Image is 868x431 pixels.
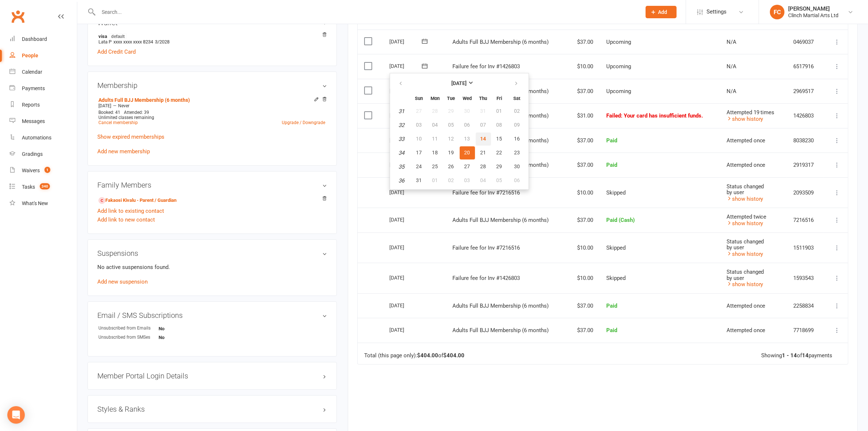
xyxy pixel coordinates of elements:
[565,54,600,79] td: $10.00
[727,327,766,334] span: Attempted once
[463,96,472,101] small: Wednesday
[787,30,824,54] td: 0469037
[606,327,617,334] span: Paid
[565,30,600,54] td: $37.00
[98,197,176,204] a: Fakaosi Kivalu - Parent / Guardian
[416,177,422,183] span: 31
[97,249,327,257] h3: Suspensions
[389,36,423,47] div: [DATE]
[448,177,454,183] span: 02
[727,109,775,116] span: Attempted 19 times
[480,177,486,183] span: 04
[606,112,703,119] span: Failed
[727,183,764,196] span: Status changed by user
[398,122,404,128] em: 32
[787,318,824,343] td: 7718699
[514,177,520,183] span: 06
[508,146,526,159] button: 23
[727,220,763,227] a: show history
[444,174,459,187] button: 02
[497,136,502,142] span: 15
[7,406,25,424] div: Open Intercom Messenger
[398,108,404,115] em: 31
[460,160,475,173] button: 27
[282,120,325,125] a: Upgrade / Downgrade
[9,195,77,212] a: What's New
[565,128,600,153] td: $37.00
[788,5,838,12] div: [PERSON_NAME]
[787,293,824,318] td: 2258834
[479,96,487,101] small: Thursday
[452,303,549,309] span: Adults Full BJJ Membership (6 months)
[9,31,77,47] a: Dashboard
[428,146,443,159] button: 18
[412,174,427,187] button: 31
[97,405,327,413] h3: Styles & Ranks
[727,39,736,45] span: N/A
[97,103,327,109] div: —
[565,318,600,343] td: $37.00
[389,60,423,72] div: [DATE]
[22,184,35,190] div: Tasks
[606,39,631,45] span: Upcoming
[788,12,838,19] div: Clinch Martial Arts Ltd
[452,327,549,334] span: Adults Full BJJ Membership (6 months)
[9,146,77,162] a: Gradings
[606,162,617,168] span: Paid
[787,232,824,263] td: 1511903
[770,5,785,19] div: FC
[497,163,502,169] span: 29
[22,53,38,58] div: People
[802,352,809,359] strong: 14
[416,150,422,155] span: 17
[432,150,438,155] span: 18
[606,137,617,144] span: Paid
[787,79,824,104] td: 2969517
[415,96,423,101] small: Sunday
[646,6,677,18] button: Add
[787,54,824,79] td: 6517916
[398,136,404,142] em: 33
[727,137,766,144] span: Attempted once
[787,263,824,293] td: 1593543
[565,232,600,263] td: $10.00
[476,174,491,187] button: 04
[514,163,520,169] span: 30
[787,103,824,128] td: 1426803
[492,160,507,173] button: 29
[480,163,486,169] span: 28
[389,272,423,283] div: [DATE]
[9,7,27,26] a: Clubworx
[98,110,120,115] span: Booked: 41
[565,177,600,208] td: $10.00
[476,160,491,173] button: 28
[98,334,159,341] div: Unsubscribed from SMSes
[448,163,454,169] span: 26
[22,118,45,124] div: Messages
[118,103,129,108] span: Never
[155,39,170,45] span: 3/2028
[452,80,467,86] strong: [DATE]
[444,160,459,173] button: 26
[606,217,635,223] span: Paid (Cash)
[727,116,763,122] a: show history
[514,150,520,155] span: 23
[22,85,45,91] div: Payments
[497,177,502,183] span: 05
[464,150,470,155] span: 20
[40,183,50,189] span: 340
[124,110,149,115] span: Attended: 39
[476,146,491,159] button: 21
[508,160,526,173] button: 30
[9,97,77,113] a: Reports
[9,47,77,64] a: People
[98,33,323,39] strong: visa
[159,335,201,340] strong: No
[98,325,159,332] div: Unsubscribed from Emails
[22,69,42,75] div: Calendar
[398,177,404,184] em: 36
[727,238,764,251] span: Status changed by user
[447,96,455,101] small: Tuesday
[431,96,440,101] small: Monday
[514,96,521,101] small: Saturday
